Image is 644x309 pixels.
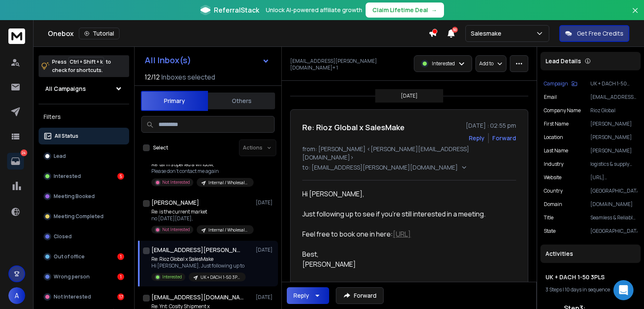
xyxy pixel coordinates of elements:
p: Country [544,188,563,194]
p: Internal / Wholesale & Manufacturing / [GEOGRAPHIC_DATA] [208,227,249,233]
p: UK + DACH 1-50 3PLS [590,80,637,87]
button: Wrong person1 [39,268,129,285]
p: website [544,174,561,181]
div: | [545,286,636,293]
p: [URL][DOMAIN_NAME] [590,174,637,181]
p: title [544,214,553,221]
button: Claim Lifetime Deal→ [366,3,444,18]
p: Email [544,94,557,100]
p: domain [544,201,562,208]
p: Last Name [544,147,568,154]
button: Out of office1 [39,248,129,265]
p: Add to [479,60,493,67]
p: Re: tariffs opened a window, [151,161,252,168]
span: 12 / 12 [145,72,160,82]
button: Meeting Booked [39,188,129,205]
p: Interested [54,173,81,180]
p: UK + DACH 1-50 3PLS [200,274,241,281]
p: Campaign [544,80,568,87]
h3: Inboxes selected [161,72,215,82]
button: Reply [469,134,485,142]
h1: [PERSON_NAME] [151,198,199,207]
div: Activities [540,245,641,263]
p: no [DATE][DATE], [151,215,252,222]
button: All Campaigns [39,80,129,97]
button: Tutorial [79,28,119,39]
span: 50 [452,27,458,33]
button: Not Interested17 [39,288,129,305]
button: All Inbox(s) [138,52,276,69]
p: Please don’t contact me again [151,168,252,175]
p: Not Interested [162,227,190,233]
label: Select [153,144,168,151]
p: Press to check for shortcuts. [52,58,111,75]
h3: Filters [39,111,129,123]
div: Open Intercom Messenger [613,280,634,300]
span: Ctrl + Shift + k [68,57,104,67]
button: A [8,287,25,304]
p: Out of office [54,253,85,260]
button: Lead [39,148,129,165]
p: from: [PERSON_NAME] <[PERSON_NAME][EMAIL_ADDRESS][DOMAIN_NAME]> [302,145,516,162]
p: Get Free Credits [577,29,623,38]
p: [DOMAIN_NAME] [590,201,637,208]
p: Meeting Completed [54,213,104,220]
p: Seamless & Reliable Order Fulfillment for E-Com Brands [590,214,637,221]
div: 17 [117,294,124,300]
a: 24 [7,153,24,170]
button: Others [208,92,275,110]
div: 1 [117,253,124,260]
p: State [544,228,556,234]
button: Campaign [544,80,577,87]
span: 3 Steps [545,286,562,293]
button: Primary [141,91,208,111]
p: Rioz Global [590,107,637,114]
p: Lead [54,153,66,160]
p: [PERSON_NAME] [590,147,637,154]
button: Close banner [630,5,641,25]
p: Interested [432,60,455,67]
p: Not Interested [162,179,190,185]
div: 1 [117,273,124,280]
p: [EMAIL_ADDRESS][PERSON_NAME][DOMAIN_NAME] + 1 [290,58,407,71]
p: [DATE] [401,93,418,99]
p: Unlock AI-powered affiliate growth [266,6,362,14]
button: Meeting Completed [39,208,129,225]
button: Closed [39,228,129,245]
p: Company Name [544,107,581,114]
h1: UK + DACH 1-50 3PLS [545,273,636,281]
p: Meeting Booked [54,193,95,200]
p: Re: is the current market [151,209,252,215]
p: Re: Rioz Global x SalesMake [151,256,246,263]
p: Hi [PERSON_NAME], Just following up to [151,263,246,269]
div: Forward [492,134,516,142]
span: ReferralStack [214,5,259,15]
p: location [544,134,563,141]
p: [PERSON_NAME] [590,134,637,141]
button: All Status [39,128,129,144]
h1: [EMAIL_ADDRESS][PERSON_NAME][DOMAIN_NAME] +1 [151,246,244,254]
p: Lead Details [545,57,581,65]
button: Reply [287,287,329,304]
p: [DATE] [256,199,275,206]
p: Interested [162,274,182,280]
span: 10 days in sequence [565,286,610,293]
div: Reply [293,291,309,300]
p: Not Interested [54,294,91,300]
p: All Status [55,133,78,139]
p: [DATE] [256,294,275,301]
p: First Name [544,121,569,127]
div: 5 [117,173,124,180]
div: Hi [PERSON_NAME], Just following up to see if you're still interested in a meeting. Feel free to ... [302,189,509,269]
h1: [EMAIL_ADDRESS][DOMAIN_NAME] [151,293,244,301]
p: [PERSON_NAME] [590,121,637,127]
h1: All Inbox(s) [145,56,191,64]
p: to: [EMAIL_ADDRESS][PERSON_NAME][DOMAIN_NAME] [302,163,459,172]
p: [DATE] [256,247,275,253]
a: [URL] [393,229,411,239]
p: Wrong person [54,273,90,280]
p: Closed [54,233,72,240]
p: Internal / Wholesale & Manufacturing / [GEOGRAPHIC_DATA] [208,180,249,186]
